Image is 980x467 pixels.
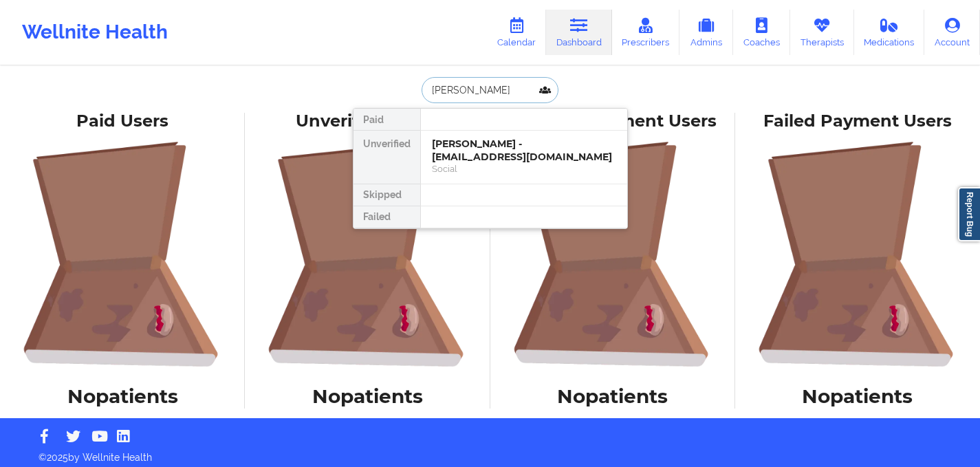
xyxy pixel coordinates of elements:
[745,141,970,367] img: foRBiVDZMKwAAAAASUVORK5CYII=
[254,111,480,132] div: Unverified Users
[10,111,235,132] div: Paid Users
[745,111,970,132] div: Failed Payment Users
[353,109,420,131] div: Paid
[612,10,680,55] a: Prescribers
[745,384,970,409] h1: No patients
[353,184,420,206] div: Skipped
[432,138,616,163] div: [PERSON_NAME] - [EMAIL_ADDRESS][DOMAIN_NAME]
[790,10,854,55] a: Therapists
[924,10,980,55] a: Account
[254,141,480,367] img: foRBiVDZMKwAAAAASUVORK5CYII=
[500,384,726,409] h1: No patients
[353,206,420,228] div: Failed
[958,187,980,241] a: Report Bug
[10,384,235,409] h1: No patients
[10,141,235,367] img: foRBiVDZMKwAAAAASUVORK5CYII=
[432,163,616,175] div: Social
[854,10,925,55] a: Medications
[353,131,420,184] div: Unverified
[487,10,546,55] a: Calendar
[29,441,951,464] p: © 2025 by Wellnite Health
[500,141,726,367] img: foRBiVDZMKwAAAAASUVORK5CYII=
[546,10,612,55] a: Dashboard
[679,10,733,55] a: Admins
[733,10,790,55] a: Coaches
[254,384,480,409] h1: No patients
